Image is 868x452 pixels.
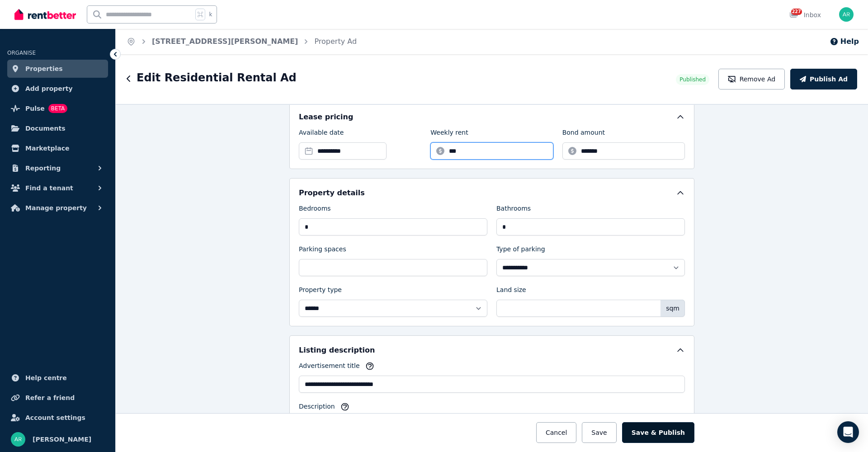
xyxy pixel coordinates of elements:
img: Alejandra Reyes [11,432,25,447]
button: Reporting [7,159,108,177]
span: Published [679,76,706,83]
span: Marketplace [25,143,69,154]
a: Refer a friend [7,389,108,407]
h5: Listing description [299,345,375,356]
label: Type of parking [496,245,545,257]
label: Parking spaces [299,245,346,257]
h1: Edit Residential Rental Ad [137,71,297,85]
button: Publish Ad [790,69,857,89]
button: Find a tenant [7,179,108,197]
h5: Property details [299,188,365,198]
span: Account settings [25,412,85,423]
label: Weekly rent [430,128,468,141]
button: Save & Publish [622,422,694,443]
a: Properties [7,60,108,78]
label: Available date [299,128,344,141]
span: Refer a friend [25,392,75,403]
label: Description [299,402,335,414]
a: Property Ad [314,37,357,46]
div: Open Intercom Messenger [837,421,859,443]
button: Manage property [7,199,108,217]
span: Properties [25,63,63,74]
nav: Breadcrumb [116,29,368,54]
label: Bond amount [562,128,605,141]
button: Remove Ad [718,69,785,89]
span: Reporting [25,163,61,174]
span: k [209,11,212,18]
h5: Lease pricing [299,112,353,122]
span: Pulse [25,103,45,114]
a: Help centre [7,369,108,387]
a: [STREET_ADDRESS][PERSON_NAME] [152,37,298,46]
span: Find a tenant [25,183,73,193]
span: Add property [25,83,73,94]
span: ORGANISE [7,50,36,56]
button: Save [582,422,616,443]
span: [PERSON_NAME] [33,434,91,445]
label: Land size [496,285,526,298]
a: Marketplace [7,139,108,157]
span: Manage property [25,202,87,213]
label: Advertisement title [299,361,360,374]
img: RentBetter [14,8,76,21]
span: Help centre [25,372,67,383]
a: Add property [7,80,108,98]
label: Bedrooms [299,204,331,217]
div: Inbox [789,10,821,19]
button: Cancel [536,422,576,443]
span: Documents [25,123,66,134]
img: Alejandra Reyes [839,7,854,22]
a: Account settings [7,409,108,427]
label: Bathrooms [496,204,531,217]
a: Documents [7,119,108,137]
button: Help [830,36,859,47]
span: 227 [791,9,802,15]
span: BETA [48,104,67,113]
a: PulseBETA [7,99,108,118]
label: Property type [299,285,342,298]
